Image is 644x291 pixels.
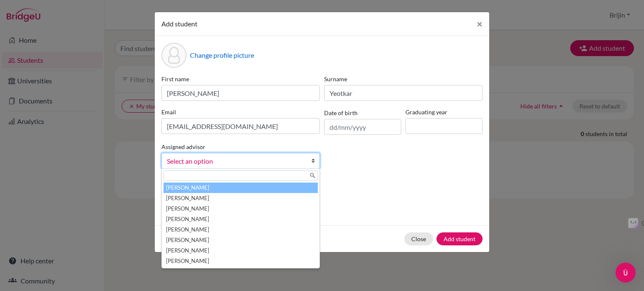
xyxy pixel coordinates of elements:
[164,203,318,214] li: [PERSON_NAME]
[164,224,318,235] li: [PERSON_NAME]
[161,182,483,192] p: Parents
[161,20,197,28] span: Add student
[164,235,318,245] li: [PERSON_NAME]
[470,12,489,36] button: Close
[161,142,205,151] label: Assigned advisor
[324,75,483,83] label: Surname
[164,256,318,266] li: [PERSON_NAME]
[404,232,433,245] button: Close
[164,183,318,193] li: [PERSON_NAME]
[324,108,358,117] label: Date of birth
[161,75,320,83] label: First name
[436,232,483,245] button: Add student
[477,18,483,30] span: ×
[164,193,318,203] li: [PERSON_NAME]
[164,214,318,224] li: [PERSON_NAME]
[161,108,320,116] label: Email
[161,43,187,68] div: Profile picture
[324,119,401,135] input: dd/mm/yyyy
[405,108,483,116] label: Graduating year
[164,245,318,256] li: [PERSON_NAME]
[615,263,636,283] iframe: Intercom live chat
[167,156,304,167] span: Select an option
